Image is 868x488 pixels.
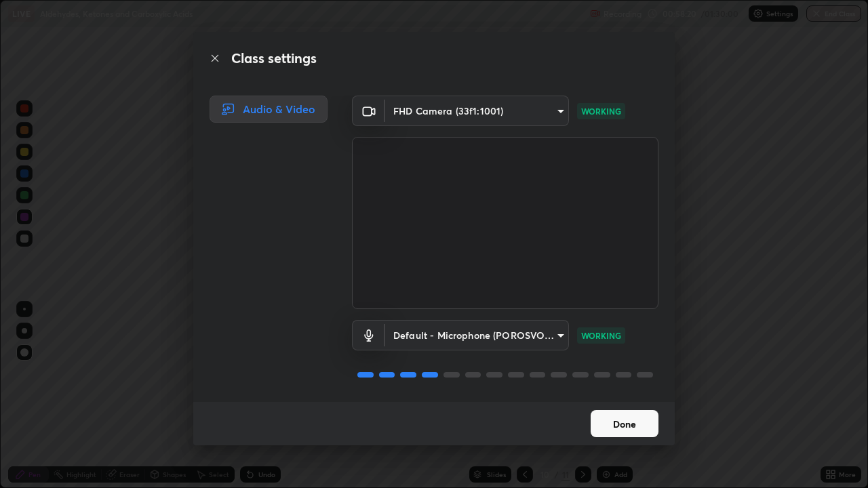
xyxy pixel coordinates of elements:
p: WORKING [581,329,621,342]
p: WORKING [581,105,621,117]
button: Done [591,410,658,437]
h2: Class settings [231,48,317,68]
div: Audio & Video [210,96,328,123]
div: FHD Camera (33f1:1001) [385,96,569,126]
div: FHD Camera (33f1:1001) [385,320,569,350]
